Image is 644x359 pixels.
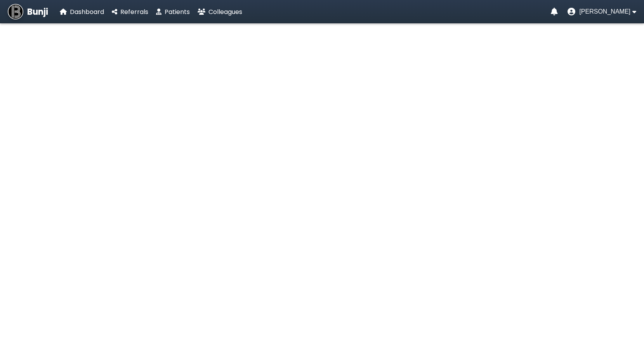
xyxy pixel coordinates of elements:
[8,4,23,19] img: Bunji Dental Referral Management
[208,7,242,16] span: Colleagues
[551,8,558,16] a: Notifications
[120,7,148,16] span: Referrals
[156,7,190,17] a: Patients
[60,7,104,17] a: Dashboard
[70,7,104,16] span: Dashboard
[165,7,190,16] span: Patients
[198,7,242,17] a: Colleagues
[579,8,630,15] span: [PERSON_NAME]
[8,4,48,19] a: Bunji
[27,5,48,18] span: Bunji
[112,7,148,17] a: Referrals
[568,8,636,16] button: User menu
